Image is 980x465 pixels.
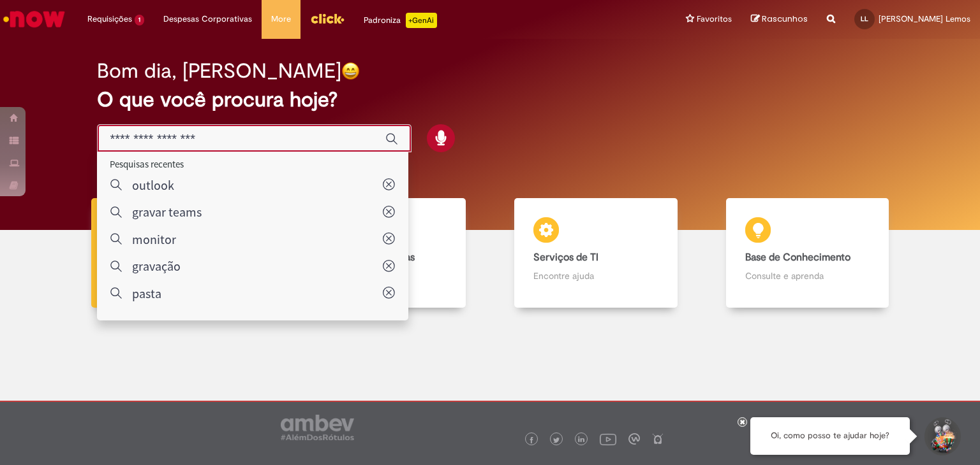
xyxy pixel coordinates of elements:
[281,415,354,440] img: logo_footer_ambev_rotulo_gray.png
[271,13,291,25] span: More
[762,13,808,25] span: Rascunhos
[697,13,732,25] span: Favoritos
[1,6,67,32] img: ServiceNow
[341,62,360,80] img: happy-face.png
[97,89,884,111] h2: O que você procura hoje?
[745,269,870,282] p: Consulte e aprenda
[750,417,910,455] div: Oi, como posso te ajudar hoje?
[702,198,914,308] a: Base de Conhecimento Consulte e aprenda
[163,13,252,25] span: Despesas Corporativas
[97,60,341,82] h2: Bom dia, [PERSON_NAME]
[406,13,437,28] p: +GenAi
[923,417,961,455] button: Iniciar Conversa de Suporte
[652,433,664,445] img: logo_footer_naosei.png
[578,436,584,444] img: logo_footer_linkedin.png
[87,13,132,25] span: Requisições
[745,251,850,264] b: Base de Conhecimento
[879,13,970,24] span: [PERSON_NAME] Lemos
[310,9,345,28] img: click_logo_yellow_360x200.png
[861,15,868,23] span: LL
[553,437,560,443] img: logo_footer_twitter.png
[135,15,144,25] span: 1
[533,251,598,264] b: Serviços de TI
[528,437,535,443] img: logo_footer_facebook.png
[67,198,279,308] a: Tirar dúvidas Tirar dúvidas com Lupi Assist e Gen Ai
[322,251,415,264] b: Catálogo de Ofertas
[490,198,702,308] a: Serviços de TI Encontre ajuda
[628,433,640,445] img: logo_footer_workplace.png
[364,13,437,28] div: Padroniza
[600,431,616,447] img: logo_footer_youtube.png
[751,13,808,25] a: Rascunhos
[533,269,658,282] p: Encontre ajuda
